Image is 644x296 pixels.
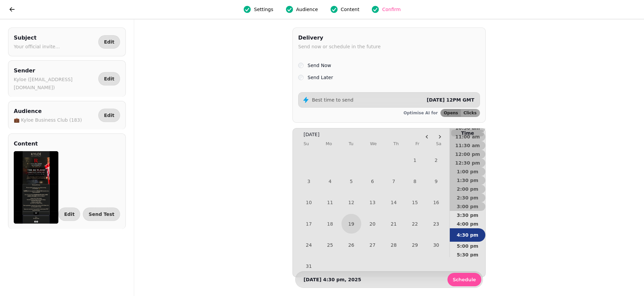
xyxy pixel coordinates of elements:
button: 11:00 am [450,132,485,141]
button: go back [5,3,19,16]
button: Saturday, August 23rd, 2025 [426,213,447,234]
th: Monday [326,138,332,150]
button: Wednesday, August 13th, 2025 [362,192,383,213]
button: Go to the Previous Month [421,131,433,142]
button: Friday, August 8th, 2025 [404,171,425,192]
button: Thursday, August 28th, 2025 [383,234,404,255]
span: Confirm [382,6,400,13]
button: Wednesday, August 20th, 2025 [362,213,383,234]
button: 12:00 pm [450,150,485,159]
h2: Delivery [298,33,381,43]
p: Join us for an evening of , while you indulge in: [60,270,221,285]
button: Thursday, August 14th, 2025 [383,192,404,213]
span: Edit [104,40,114,44]
label: Send Now [308,61,331,69]
button: Tuesday, August 26th, 2025 [341,234,362,255]
span: 5:00 pm [455,244,480,248]
button: Wednesday, August 27th, 2025 [362,234,383,255]
p: [DATE] 4:30 pm, 2025 [304,276,361,283]
button: 11:30 am [450,141,485,150]
button: Edit [98,35,120,49]
span: 3:00 pm [455,204,480,209]
button: Monday, August 4th, 2025 [319,171,340,192]
span: Settings [254,6,273,13]
button: Wednesday, August 6th, 2025 [362,171,383,192]
span: 11:00 am [455,134,480,139]
h2: Audience [14,107,82,116]
button: Saturday, August 9th, 2025 [426,171,447,192]
label: Send Later [308,73,333,81]
th: Thursday [393,138,399,150]
button: 5:30 pm [450,250,485,259]
span: 10:30 am [455,126,480,130]
span: Schedule [453,277,476,282]
button: 4:30 pm [450,228,485,242]
th: Wednesday [370,138,377,150]
button: Schedule [447,273,481,286]
h2: Content [14,139,38,149]
button: 1:30 pm [450,176,485,185]
p: Send now or schedule in the future [298,43,381,51]
p: Kyloe ([EMAIL_ADDRESS][DOMAIN_NAME]) [14,75,96,92]
button: Edit [58,208,80,221]
span: 2:30 pm [455,195,480,200]
button: Sunday, August 3rd, 2025 [298,171,319,192]
button: Today, Tuesday, August 19th, 2025, selected [341,214,361,234]
button: 3:30 pm [450,211,485,220]
button: Sunday, August 31st, 2025 [298,256,319,277]
button: Monday, August 25th, 2025 [319,234,340,255]
p: We are excited to invite you to an exclusive evening [60,225,221,232]
p: 💼 Kyloe Business Club (183) [14,116,82,124]
span: Edit [64,212,74,217]
span: [DATE] [304,131,319,138]
th: Tuesday [349,138,354,150]
span: Clicks [464,111,477,115]
th: Sunday [304,138,309,150]
p: On , the luxury apartments at will transform into a festive wonderland! [60,247,221,262]
button: Friday, August 15th, 2025 [404,192,425,213]
button: 2:00 pm [450,185,485,193]
span: 5:30 pm [455,252,480,257]
p: Optimise AI for [404,110,438,116]
span: 4:00 pm [455,222,480,226]
button: Saturday, August 2nd, 2025 [426,150,447,171]
button: Sunday, August 24th, 2025 [298,234,319,255]
strong: [DATE] [67,247,85,253]
span: Edit [104,113,114,118]
button: Thursday, August 7th, 2025 [383,171,404,192]
button: Edit [98,109,120,122]
p: at The Rutland...✨ [60,232,221,240]
button: Edit [98,72,120,85]
button: 3:00 pm [450,202,485,211]
span: Send Test [89,212,114,217]
span: 12:30 pm [455,161,480,165]
span: 1:30 pm [455,178,480,183]
button: Thursday, August 21st, 2025 [383,213,404,234]
span: [DATE] 12PM GMT [427,97,474,103]
span: 12:00 pm [455,152,480,157]
button: 4:00 pm [450,220,485,228]
button: Go to the Next Month [434,131,445,142]
button: 2:30 pm [450,193,485,202]
span: 11:30 am [455,143,480,148]
p: Your official invite... [14,43,60,51]
button: Saturday, August 30th, 2025 [426,234,447,255]
span: 3:30 pm [455,213,480,218]
button: Tuesday, August 12th, 2025 [341,192,362,213]
button: Send Test [83,208,120,221]
button: Monday, August 18th, 2025 [319,213,340,234]
th: Friday [415,138,419,150]
button: Opens [441,109,461,117]
strong: Number 19 [146,247,174,253]
span: 2:00 pm [455,187,480,191]
button: Friday, August 22nd, 2025 [404,213,425,234]
button: Friday, August 29th, 2025 [404,234,425,255]
button: Sunday, August 10th, 2025 [298,192,319,213]
strong: complimentary fine wines, crafted cocktails, and canapés [85,270,212,283]
button: Sunday, August 17th, 2025 [298,213,319,234]
button: Monday, August 11th, 2025 [319,192,340,213]
h2: Subject [14,33,60,43]
span: Content [341,6,360,13]
span: 1:00 pm [455,169,480,174]
span: Edit [104,76,114,81]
